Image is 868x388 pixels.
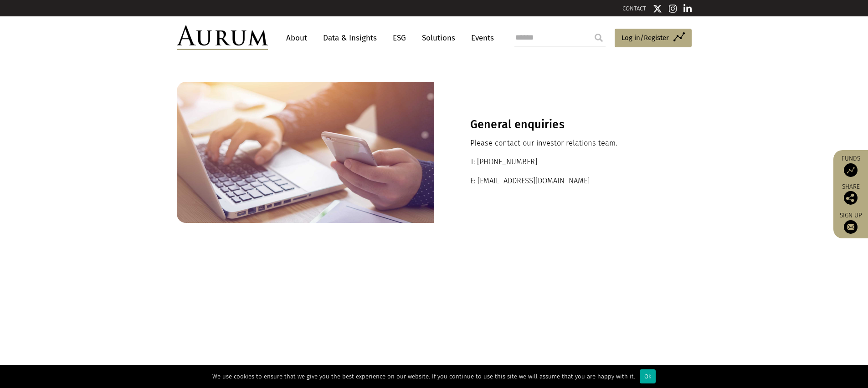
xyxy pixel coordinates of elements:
a: Funds [838,155,863,177]
img: Twitter icon [653,4,662,13]
div: Ok [640,369,656,383]
img: Access Funds [844,163,858,177]
div: Share [838,184,863,205]
img: Instagram icon [669,4,677,13]
p: Please contact our investor relations team. [470,137,656,149]
a: ESG [388,30,411,46]
a: Solutions [417,30,460,46]
a: Events [467,30,494,46]
a: Data & Insights [318,30,381,46]
a: Log in/Register [615,29,692,48]
h3: General enquiries [470,118,656,131]
span: Log in/Register [621,32,669,43]
img: Aurum [177,25,268,50]
p: E: [EMAIL_ADDRESS][DOMAIN_NAME] [470,175,656,187]
a: CONTACT [622,5,646,12]
a: Sign up [838,212,863,234]
p: T: [PHONE_NUMBER] [470,156,656,168]
img: Linkedin icon [683,4,692,13]
img: Sign up to our newsletter [844,220,858,234]
input: Submit [590,29,608,47]
a: About [282,30,312,46]
img: Share this post [844,191,858,205]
